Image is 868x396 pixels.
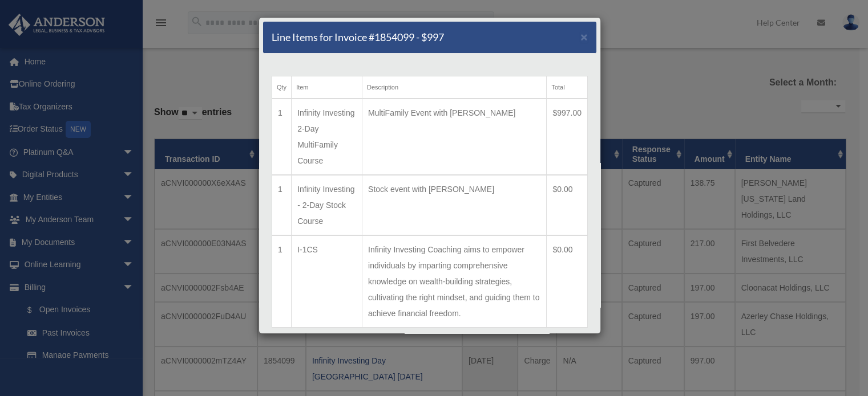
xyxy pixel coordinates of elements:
td: Infinity Investing Coaching aims to empower individuals by imparting comprehensive knowledge on w... [362,235,547,328]
td: Infinity Investing 2-Day MultiFamily Course [292,99,362,175]
td: $0.00 [547,175,588,235]
td: 1 [272,235,292,328]
th: Total [547,76,588,99]
td: 1 [272,175,292,235]
button: Close [580,31,588,43]
td: Infinity Investing - 2-Day Stock Course [292,175,362,235]
th: Qty [272,76,292,99]
th: Item [292,76,362,99]
td: $0.00 [547,235,588,328]
td: 1 [272,99,292,175]
td: Stock event with [PERSON_NAME] [362,175,547,235]
span: × [580,30,588,43]
h5: Line Items for Invoice #1854099 - $997 [272,30,444,44]
td: $997.00 [547,99,588,175]
th: Description [362,76,547,99]
td: MultiFamily Event with [PERSON_NAME] [362,99,547,175]
td: I-1CS [292,235,362,328]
